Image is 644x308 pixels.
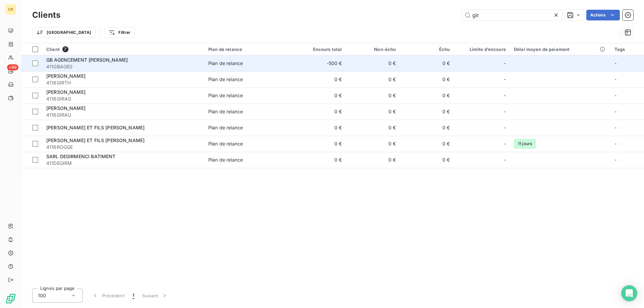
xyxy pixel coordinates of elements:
[400,55,454,71] td: 0 €
[292,136,346,152] td: 0 €
[46,79,200,86] span: 4116GIRTH
[504,92,506,99] span: -
[346,136,400,152] td: 0 €
[46,153,116,159] span: SARL DEGIRMENCI BATIMENT
[400,136,454,152] td: 0 €
[614,93,616,98] span: -
[346,104,400,120] td: 0 €
[5,293,16,304] img: Logo LeanPay
[46,105,86,111] span: [PERSON_NAME]
[46,63,200,70] span: 411GBAGE0
[5,4,16,15] div: CR
[46,125,145,130] span: [PERSON_NAME] ET FILS [PERSON_NAME]
[208,92,243,99] div: Plan de relance
[38,292,46,299] span: 100
[208,157,243,163] div: Plan de relance
[32,9,60,21] h3: Clients
[292,120,346,136] td: 0 €
[5,66,16,76] a: +99
[350,47,396,52] div: Non-échu
[104,27,135,38] button: Filtrer
[346,87,400,104] td: 0 €
[208,140,243,147] div: Plan de relance
[138,289,172,303] button: Suivant
[128,289,138,303] button: 1
[614,109,616,114] span: -
[46,96,200,102] span: 4116GIRAG
[614,125,616,130] span: -
[504,76,506,83] span: -
[400,104,454,120] td: 0 €
[504,60,506,67] span: -
[208,60,243,67] div: Plan de relance
[504,157,506,163] span: -
[46,73,86,79] span: [PERSON_NAME]
[292,152,346,168] td: 0 €
[614,47,640,52] div: Tags
[46,89,86,95] span: [PERSON_NAME]
[296,47,342,52] div: Encours total
[614,141,616,146] span: -
[346,152,400,168] td: 0 €
[292,71,346,87] td: 0 €
[400,152,454,168] td: 0 €
[614,157,616,163] span: -
[504,124,506,131] span: -
[292,104,346,120] td: 0 €
[504,140,506,147] span: -
[208,47,288,52] div: Plan de relance
[88,289,128,303] button: Précédent
[46,144,200,150] span: 4116ROGGE
[292,55,346,71] td: -500 €
[614,76,616,82] span: -
[614,60,616,66] span: -
[504,108,506,115] span: -
[586,10,620,20] button: Actions
[514,47,606,52] div: Délai moyen de paiement
[208,124,243,131] div: Plan de relance
[292,87,346,104] td: 0 €
[7,64,18,70] span: +99
[621,285,637,301] div: Open Intercom Messenger
[46,47,60,52] span: Client
[46,137,145,143] span: [PERSON_NAME] ET FILS [PERSON_NAME]
[400,120,454,136] td: 0 €
[400,71,454,87] td: 0 €
[46,57,128,63] span: GB AGENCEMENT [PERSON_NAME]
[62,46,68,52] span: 7
[514,139,536,149] span: 11 jours
[462,10,562,20] input: Rechercher
[46,112,200,118] span: 4116GIRAU
[208,76,243,83] div: Plan de relance
[132,292,134,299] span: 1
[208,108,243,115] div: Plan de relance
[346,120,400,136] td: 0 €
[346,71,400,87] td: 0 €
[32,27,96,38] button: [GEOGRAPHIC_DATA]
[400,87,454,104] td: 0 €
[46,160,200,167] span: 411DEGIRM
[458,47,506,52] div: Limite d’encours
[404,47,450,52] div: Échu
[346,55,400,71] td: 0 €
